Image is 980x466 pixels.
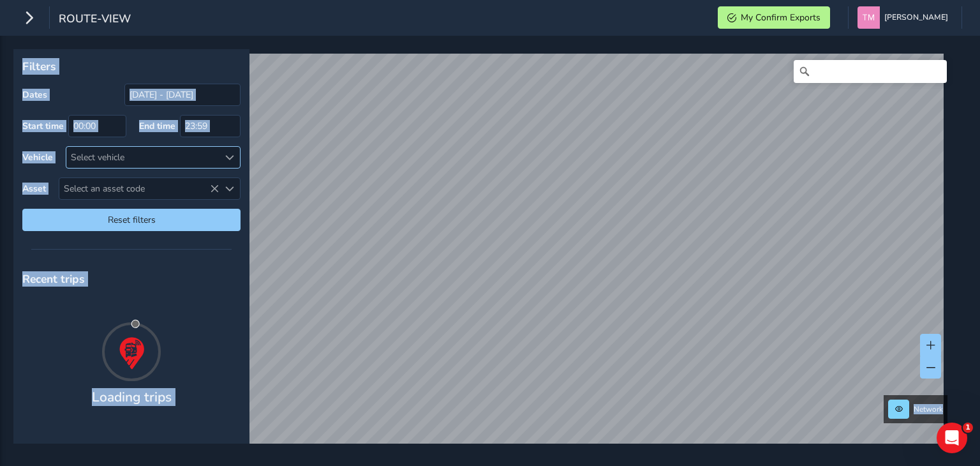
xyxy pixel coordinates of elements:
label: Start time [22,120,64,132]
label: Dates [22,89,47,101]
iframe: Intercom live chat [937,423,967,453]
button: Reset filters [22,209,241,231]
div: Select an asset code [219,178,240,199]
label: Vehicle [22,151,53,163]
img: diamond-layout [857,6,880,29]
span: My Confirm Exports [741,11,820,24]
span: Network [914,404,943,414]
span: 1 [963,423,973,433]
span: [PERSON_NAME] [884,6,948,29]
button: [PERSON_NAME] [857,6,953,29]
label: End time [139,120,175,132]
span: Recent trips [22,271,85,287]
span: Reset filters [32,214,231,226]
label: Asset [22,183,46,195]
p: Filters [22,58,241,75]
div: Select vehicle [66,147,219,168]
button: My Confirm Exports [718,6,830,29]
canvas: Map [18,54,944,458]
input: Search [794,60,947,83]
span: route-view [59,11,131,29]
h4: Loading trips [92,389,172,405]
span: Select an asset code [59,178,219,199]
